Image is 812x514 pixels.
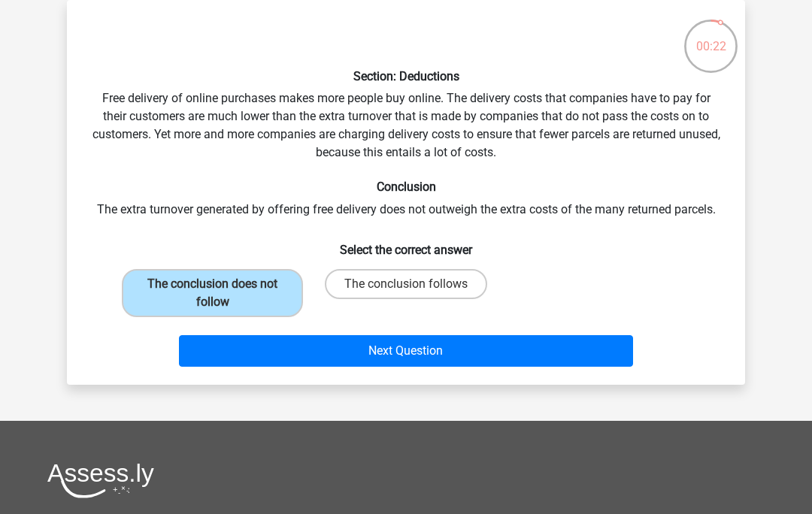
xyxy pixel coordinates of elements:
label: The conclusion follows [325,269,487,299]
h6: Conclusion [91,180,721,194]
label: The conclusion does not follow [122,269,303,317]
img: Assessly logo [47,463,154,498]
button: Next Question [179,335,634,367]
div: 00:22 [683,18,739,56]
h6: Select the correct answer [91,231,721,257]
h6: Section: Deductions [91,69,721,83]
div: Free delivery of online purchases makes more people buy online. The delivery costs that companies... [73,12,739,373]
